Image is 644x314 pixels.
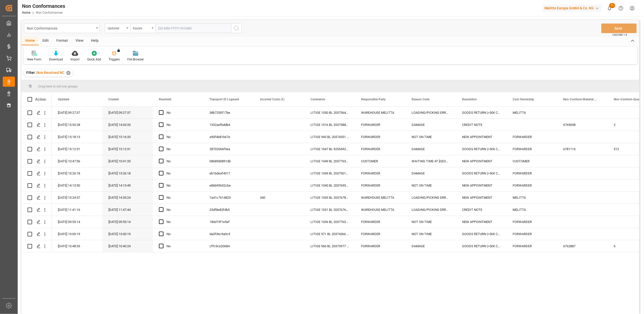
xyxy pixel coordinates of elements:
span: Resolved [159,98,171,101]
div: FORWARDER [507,167,557,179]
div: Press SPACE to select this row. [21,216,52,228]
div: FORWARDER [355,143,406,155]
div: NOT ON TIME [406,180,456,191]
div: [DATE] 14:13:50 [52,180,102,191]
div: a90f4b81b67e [203,131,254,143]
div: LITIGE 966 BL 20373977 // 6 Easy abîmés // En retour [304,240,355,252]
div: Press SPACE to select this row. [21,107,52,119]
div: FORWARDER [355,119,406,131]
div: [DATE] 13:00:19 [52,228,102,240]
div: LOADING/PICKING ERROR [406,204,456,216]
div: Press SPACE to select this row. [21,143,52,155]
div: GOODS RETURN (>50€ CREDIT NOTE) [456,143,507,155]
div: GOODS RETURN (>50€ CREDIT NOTE) [456,228,507,240]
div: [DATE] 14:13:49 [102,180,153,191]
div: CUSTOMER [507,155,557,167]
div: LITIGE 971 BL 20374366 A livré 1 pal destiné à Metro // En retour [304,228,355,240]
div: FORWARDER [507,228,557,240]
div: Press SPACE to select this row. [21,155,52,167]
span: Incurred Costs (€) [260,98,284,101]
div: 6769008 [557,119,608,131]
div: [DATE] 14:03:33 [102,119,153,131]
div: DAMAGE [406,240,456,252]
div: Press SPACE to select this row. [21,119,52,131]
div: GOODS RETURN (>50€ CREDIT NOTE) [456,107,507,119]
div: Help [87,37,102,45]
div: LOADING/PICKING ERROR [406,192,456,204]
div: LITIGE 1036 BL 20377631 Ne peut pas livré le 9/9 /// Nouveau rdv le 12/9 [304,216,355,228]
div: ab1bdeaf4017 [203,167,254,179]
div: DAMAGE [406,167,456,179]
div: cffc9ce20684 [203,240,254,252]
div: 23df8e82fdb5 [203,204,254,216]
div: NOT ON TIME [406,228,456,240]
div: WAREHOUSE MELITTA [355,204,406,216]
div: New Form [27,57,41,62]
button: search button [231,24,242,33]
div: Home [21,37,39,45]
div: FORWARDER [355,216,406,228]
div: No [166,204,197,216]
div: LITIGE 1043 BL 20375013 // Avarie sur 2 Purista => EN RETOUR [304,167,355,179]
div: FORWARDER [355,240,406,252]
span: Resolution [462,98,477,101]
div: No [166,168,197,179]
div: No [166,155,197,167]
button: open menu [24,24,100,33]
span: Updated [58,98,69,101]
div: Press SPACE to select this row. [21,167,52,180]
div: CREDIT NOTE [456,119,507,131]
span: Responsible Party [361,98,386,101]
div: Download [49,57,63,62]
div: [DATE] 15:12:31 [52,143,102,155]
div: WAREHOUSE MELITTA [355,107,406,119]
span: Cost Ownership [513,98,534,101]
div: View [72,37,87,45]
div: LITIGE 945 BL 20374351 Reçu 1 palette pas pour lui au lieu de 3 / A reprendre chez Lecasud et fai... [304,131,355,143]
input: DD-MM-YYYY HH:MM [155,24,231,33]
span: Ctrl/CMD + S [612,33,627,37]
div: Non Conformances [27,25,94,31]
span: Drag here to set row groups [38,84,78,88]
a: Home [22,11,30,14]
div: NEW APPOINTMENT [456,131,507,143]
div: LITIGE 1049 BL 20377630 + 20377279 Refusé au rdv du 10/9 = Horaire non changé par le client // No... [304,155,355,167]
div: LITIGE 1050 BL 20375641 Refusé pour produits mélangés // EN RETOUR [304,107,355,119]
span: 11 [609,3,615,8]
div: Updated [108,25,125,31]
div: Action [35,97,46,102]
div: FORWARDER [507,131,557,143]
span: Non Resolved NC [37,71,64,75]
div: 180d19f1e5ef [203,216,254,228]
div: No [166,107,197,119]
div: Press SPACE to select this row. [21,240,52,252]
span: Reason Code [412,98,430,101]
div: FORWARDER [507,143,557,155]
div: Press SPACE to select this row. [21,204,52,216]
div: GOODS RETURN (>50€ CREDIT NOTE) [456,167,507,179]
div: Press SPACE to select this row. [21,192,52,204]
div: 7a41c7614825 [203,192,254,204]
div: 6781116 [557,143,608,155]
div: LITIGE 1047 BL 92554929 Une palette refusée pour avarie // EN RETOUR [304,143,355,155]
span: Created [108,98,119,101]
span: Filter : [26,71,37,75]
div: [DATE] 13:24:57 [52,192,102,204]
button: Save [601,24,637,33]
div: Format [53,37,72,45]
div: [DATE] 10:40:24 [102,240,153,252]
div: FORWARDER [355,180,406,191]
div: MELITTA [507,204,557,216]
div: [DATE] 09:55:14 [102,216,153,228]
div: 1332aefbddb4 [203,119,254,131]
div: MELITTA [507,107,557,119]
div: [DATE] 09:55:14 [52,216,102,228]
div: [DATE] 10:47:56 [52,155,102,167]
div: CREDIT NOTE [456,204,507,216]
div: [DATE] 10:41:33 [102,155,153,167]
button: Melitta Europa GmbH & Co. KG [542,3,604,13]
div: [DATE] 15:16:33 [102,131,153,143]
div: e86b95652cbe [203,180,254,191]
div: [DATE] 11:47:44 [102,204,153,216]
div: CUSTOMER [355,155,406,167]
